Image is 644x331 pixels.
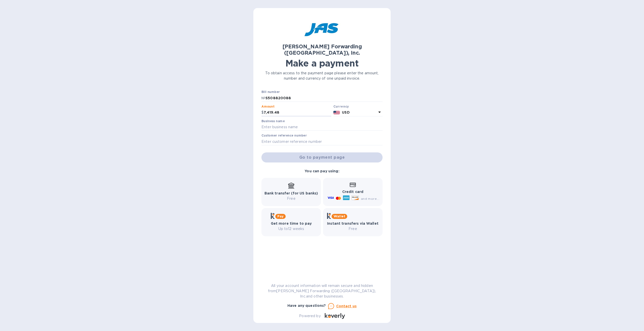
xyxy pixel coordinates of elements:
p: To obtain access to the payment page please enter the amount, number and currency of one unpaid i... [261,71,383,81]
p: Free [264,196,318,201]
b: You can pay using: [305,169,339,173]
h1: Make a payment [261,58,383,69]
input: Enter customer reference number [261,138,383,145]
b: USD [342,110,350,114]
p: Up to 12 weeks [271,226,312,231]
p: All your account information will remain secure and hidden from [PERSON_NAME] Forwarding ([GEOGRA... [261,283,383,299]
b: Wallet [334,214,345,218]
p: № [261,95,265,101]
span: and more... [361,197,379,201]
label: Amount [261,105,274,108]
p: Powered by [299,313,320,319]
p: $ [261,110,264,115]
b: Bank transfer (for US banks) [264,191,318,195]
b: [PERSON_NAME] Forwarding ([GEOGRAPHIC_DATA]), Inc. [282,43,362,56]
img: USD [333,111,340,114]
input: 0.00 [264,109,331,116]
input: Enter bill number [265,94,383,102]
label: Customer reference number [261,134,307,137]
p: Free [327,226,379,231]
b: Credit card [342,190,363,194]
b: Pay [277,214,284,218]
b: Currency [333,105,349,108]
b: Instant transfers via Wallet [327,221,379,225]
b: Have any questions? [287,304,326,308]
u: Contact us [336,304,357,308]
input: Enter business name [261,123,383,131]
b: Get more time to pay [271,221,312,225]
label: Business name [261,120,285,123]
label: Bill number [261,91,280,94]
